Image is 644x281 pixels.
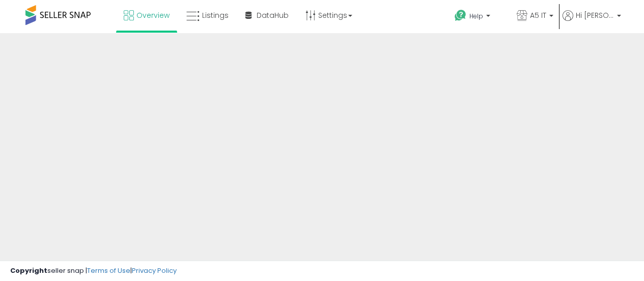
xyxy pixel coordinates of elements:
[132,266,177,275] a: Privacy Policy
[202,10,229,20] span: Listings
[136,10,170,20] span: Overview
[257,10,289,20] span: DataHub
[576,10,614,20] span: Hi [PERSON_NAME]
[563,10,621,33] a: Hi [PERSON_NAME]
[10,266,47,275] strong: Copyright
[454,9,467,22] i: Get Help
[10,266,177,276] div: seller snap | |
[446,2,508,33] a: Help
[530,10,546,20] span: A5 IT
[469,12,483,20] span: Help
[87,266,130,275] a: Terms of Use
